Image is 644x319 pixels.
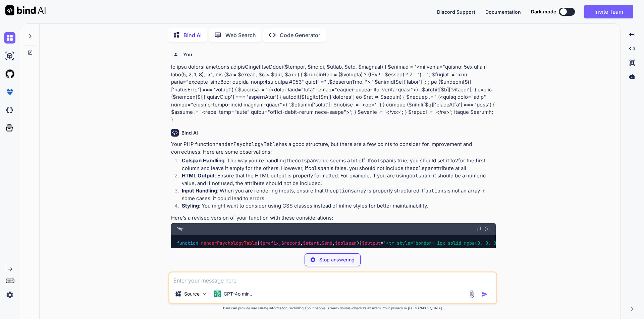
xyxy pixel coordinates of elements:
[215,141,279,148] code: renderPsychologyTable
[171,141,496,156] p: Your PHP function has a good structure, but there are a few points to consider for improvement an...
[183,31,202,39] p: Bind AI
[437,8,475,15] button: Discord Support
[171,63,496,124] p: lo ipsu dolorsi ametcons adipisCingelitseDdoei($tempor, $incidi, $utlab, $etd, $magnaal) { $enima...
[176,226,183,232] span: Php
[235,247,257,253] span: $colspan
[484,226,490,232] img: Open in Browser
[182,157,224,164] strong: Colspan Handling
[4,104,15,116] img: darkCloudIdeIcon
[295,157,316,164] code: colspan
[198,247,227,253] span: $colspanVal
[182,202,496,210] p: : You might want to consider using CSS classes instead of inline styles for better maintainability.
[4,50,15,62] img: ai-studio
[371,157,392,164] code: colspan
[531,8,556,15] span: Dark mode
[413,165,434,172] code: colspan
[182,187,496,202] p: : When you are rendering inputs, ensure that the array is properly structured. If is not an array...
[335,240,357,246] span: $colspan
[4,68,15,80] img: githubLight
[182,172,496,187] p: : Ensure that the HTML output is properly formatted. For example, if you are using , it should be...
[425,187,446,194] code: options
[224,291,252,297] p: GPT-4o min..
[177,240,198,246] span: function
[308,247,327,253] span: $output
[485,8,521,15] button: Documentation
[332,247,488,253] span: '<td style="padding-left:5px; border-left:1px solid #000"'
[308,165,329,172] code: colspan
[333,187,354,194] code: options
[183,51,192,58] h6: You
[322,240,332,246] span: $end
[260,240,279,246] span: $prefix
[225,31,256,39] p: Web Search
[214,291,221,297] img: GPT-4o mini
[490,247,496,253] span: if
[171,214,496,222] p: Here’s a revised version of your function with these considerations:
[455,157,458,164] code: 2
[437,9,475,15] span: Discord Support
[303,240,319,246] span: $start
[485,9,521,15] span: Documentation
[280,31,320,39] p: Code Generator
[182,203,199,209] strong: Styling
[319,256,355,263] p: Stop answering
[409,172,430,179] code: colspan
[168,306,497,311] p: Bind can provide inaccurate information, including about people. Always double-check its answers....
[303,247,305,253] span: 1
[476,226,482,232] img: copy
[260,240,357,246] span: , , , ,
[383,240,518,246] span: '<tr style="border: 1px solid rgba(0, 0, 0, 1);">'
[481,291,488,298] img: icon
[281,240,300,246] span: $record
[297,247,300,253] span: 2
[262,247,268,253] span: $i
[584,5,633,18] button: Invite Team
[182,187,217,194] strong: Input Handling
[184,291,200,297] p: Source
[362,240,381,246] span: $output
[177,240,359,246] span: ( )
[182,157,496,172] p: : The way you're handling the value seems a bit off. If is true, you should set it to for the fir...
[5,5,46,15] img: Bind AI
[273,247,289,253] span: $start
[4,86,15,98] img: premium
[4,289,15,301] img: settings
[468,290,476,298] img: attachment
[4,32,15,44] img: chat
[201,240,257,246] span: renderPsychologyTable
[202,291,207,297] img: Pick Models
[181,130,198,136] h6: Bind AI
[182,172,215,179] strong: HTML Output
